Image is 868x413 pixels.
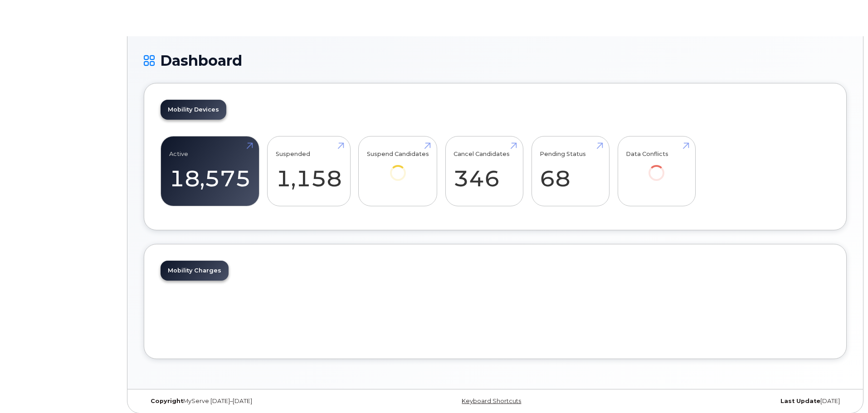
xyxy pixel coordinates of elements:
div: [DATE] [612,398,847,405]
strong: Last Update [780,398,820,404]
a: Suspend Candidates [367,141,429,194]
a: Mobility Devices [161,100,226,120]
a: Suspended 1,158 [276,141,342,201]
div: MyServe [DATE]–[DATE] [144,398,378,405]
a: Pending Status 68 [540,141,601,201]
a: Cancel Candidates 346 [454,141,515,201]
a: Keyboard Shortcuts [462,398,521,404]
strong: Copyright [151,398,183,404]
a: Data Conflicts [626,141,687,194]
h1: Dashboard [144,53,847,68]
a: Active 18,575 [169,141,251,201]
a: Mobility Charges [161,261,229,281]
